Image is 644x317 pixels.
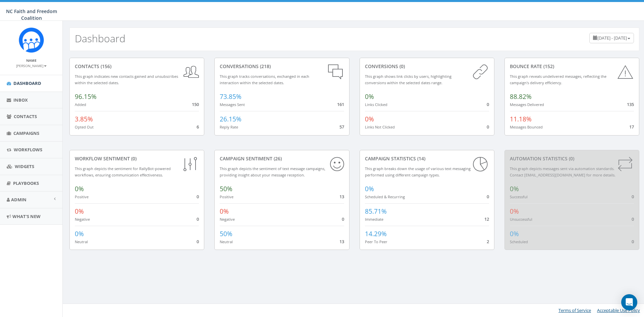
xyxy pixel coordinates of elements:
span: (156) [99,63,111,69]
small: This graph indicates new contacts gained and unsubscribes within the selected dates. [75,74,178,85]
div: contacts [75,63,199,70]
span: 0 [342,216,344,222]
span: 150 [192,101,199,107]
span: Inbox [13,97,28,103]
span: 0% [75,184,84,193]
span: 57 [339,124,344,130]
span: 0% [510,207,519,216]
span: 0 [197,216,199,222]
span: 26.15% [220,115,241,123]
small: Messages Bounced [510,124,543,129]
span: (152) [542,63,554,69]
small: Links Clicked [365,102,387,107]
small: This graph reveals undelivered messages, reflecting the campaign's delivery efficiency. [510,74,606,85]
h2: Dashboard [75,33,125,44]
span: 0% [365,184,374,193]
small: This graph shows link clicks by users, highlighting conversions within the selected dates range. [365,74,451,85]
span: 0% [220,207,229,216]
span: [DATE] - [DATE] [597,35,627,41]
small: Opted Out [75,124,94,129]
small: Links Not Clicked [365,124,395,129]
span: Workflows [14,147,42,153]
span: 0% [365,115,374,123]
span: 0% [75,207,84,216]
span: 135 [627,101,634,107]
small: This graph depicts the sentiment of text message campaigns, providing insight about your message ... [220,166,325,177]
small: Negative [220,217,235,222]
span: 3.85% [75,115,93,123]
small: [PERSON_NAME] [16,63,47,68]
small: Scheduled [510,239,528,244]
small: Positive [75,194,89,199]
small: This graph depicts the sentiment for RallyBot-powered workflows, ensuring communication effective... [75,166,171,177]
span: 0 [197,239,199,245]
span: (14) [416,155,425,162]
div: conversations [220,63,344,70]
small: This graph depicts messages sent via automation standards. Contact [EMAIL_ADDRESS][DOMAIN_NAME] f... [510,166,615,177]
div: Open Intercom Messenger [621,294,637,310]
small: Neutral [75,239,88,244]
div: Bounce Rate [510,63,634,70]
div: Workflow Sentiment [75,155,199,162]
span: (0) [130,155,137,162]
small: Scheduled & Recurring [365,194,405,199]
span: 0 [632,239,634,245]
small: Negative [75,217,90,222]
span: Widgets [15,163,34,169]
span: What's New [12,213,41,219]
span: 11.18% [510,115,532,123]
span: 0% [510,184,519,193]
small: Reply Rate [220,124,238,129]
span: 0 [632,194,634,200]
div: Campaign Sentiment [220,155,344,162]
span: 161 [337,101,344,107]
span: 12 [484,216,489,222]
small: Successful [510,194,528,199]
small: Added [75,102,86,107]
span: 0 [487,101,489,107]
span: Playbooks [13,180,39,186]
small: Messages Delivered [510,102,544,107]
span: 73.85% [220,92,241,101]
span: 96.15% [75,92,97,101]
a: Acceptable Use Policy [597,307,640,313]
span: 6 [197,124,199,130]
span: 0% [75,229,84,238]
small: Messages Sent [220,102,245,107]
small: Peer To Peer [365,239,387,244]
span: NC Faith and Freedom Coalition [6,8,57,21]
span: (0) [568,155,574,162]
span: 14.29% [365,229,387,238]
small: This graph tracks conversations, exchanged in each interaction within the selected dates. [220,74,309,85]
span: 0 [197,194,199,200]
span: 0 [487,124,489,130]
span: (218) [259,63,271,69]
span: 13 [339,194,344,200]
span: Admin [11,197,26,203]
small: Unsuccessful [510,217,532,222]
small: This graph breaks down the usage of various text messaging performed using different campaign types. [365,166,471,177]
span: Dashboard [13,80,41,86]
span: (26) [272,155,282,162]
span: 88.82% [510,92,532,101]
div: conversions [365,63,489,70]
span: 0 [632,216,634,222]
span: Campaigns [13,130,39,136]
span: 0% [365,92,374,101]
a: Terms of Service [558,307,591,313]
span: 85.71% [365,207,387,216]
span: (0) [398,63,405,69]
div: Campaign Statistics [365,155,489,162]
span: 0% [510,229,519,238]
small: Positive [220,194,233,199]
a: [PERSON_NAME] [16,62,47,68]
span: 0 [487,194,489,200]
small: Name [26,58,37,63]
span: 17 [629,124,634,130]
img: Rally_Corp_Icon.png [19,28,44,53]
span: 50% [220,184,232,193]
span: 2 [487,239,489,245]
span: 13 [339,239,344,245]
span: Contacts [14,113,37,119]
span: 50% [220,229,232,238]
